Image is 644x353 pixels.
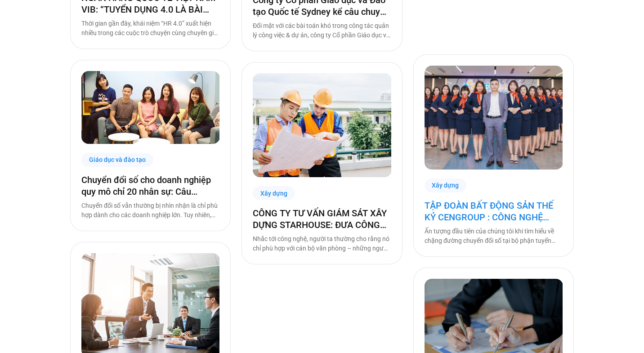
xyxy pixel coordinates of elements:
div: Xây dựng [253,186,295,200]
a: TẬP ĐOÀN BẤT ĐỘNG SẢN THẾ KỶ CENGROUP : CÔNG NGHỆ HÓA HOẠT ĐỘNG TUYỂN DỤNG CÙNG BASE E-HIRING [425,200,563,223]
a: Chuyển đổi số cho doanh nghiệp quy mô chỉ 20 nhân sự: Câu chuyện thành công từ [DATE] Marketers [81,174,219,197]
div: Giáo dục và đào tạo [81,153,153,167]
a: CÔNG TY TƯ VẤN GIÁM SÁT XÂY DỰNG STARHOUSE: ĐƯA CÔNG NGHỆ ĐẾN VỚI NHÂN SỰ TẠI CÔNG TRƯỜNG [253,207,391,231]
p: Ấn tượng đầu tiên của chúng tôi khi tìm hiểu về chặng đường chuyển đổi số tại bộ phận tuyển dụng ... [425,227,563,246]
div: Xây dựng [425,179,467,192]
p: Chuyển đổi số vẫn thường bị nhìn nhận là chỉ phù hợp dành cho các doanh nghiệp lớn. Tuy nhiên, câ... [81,201,219,220]
p: Nhắc tới công nghệ, người ta thường cho rằng nó chỉ phù hợp với cán bộ văn phòng – những người th... [253,234,391,253]
p: Thời gian gần đây, khái niệm “HR 4.0” xuất hiện nhiều trong các cuộc trò chuyện cùng chuyên gia, ... [81,19,219,38]
p: Đối mặt với các bài toán khó trong công tác quản lý công việc & dự án, công ty Cổ phần Giáo dục v... [253,21,391,40]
